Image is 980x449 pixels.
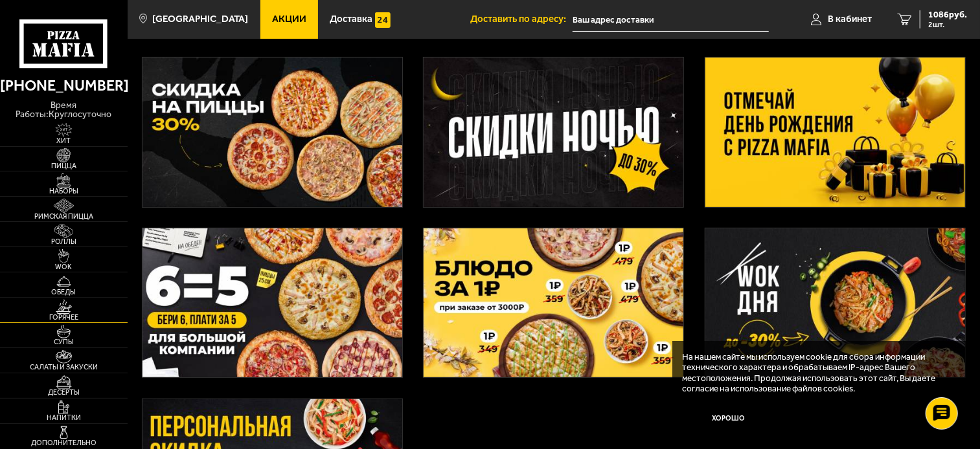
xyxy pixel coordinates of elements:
[272,14,306,24] span: Акции
[152,14,248,24] span: [GEOGRAPHIC_DATA]
[928,10,967,19] span: 1086 руб.
[928,21,967,28] span: 2 шт.
[683,403,775,433] button: Хорошо
[828,14,872,24] span: В кабинет
[330,14,372,24] span: Доставка
[573,8,769,32] input: Ваш адрес доставки
[470,14,573,24] span: Доставить по адресу:
[375,12,391,28] img: 15daf4d41897b9f0e9f617042186c801.svg
[683,351,948,393] p: На нашем сайте мы используем cookie для сбора информации технического характера и обрабатываем IP...
[573,8,769,32] span: Парашютная улица, 12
